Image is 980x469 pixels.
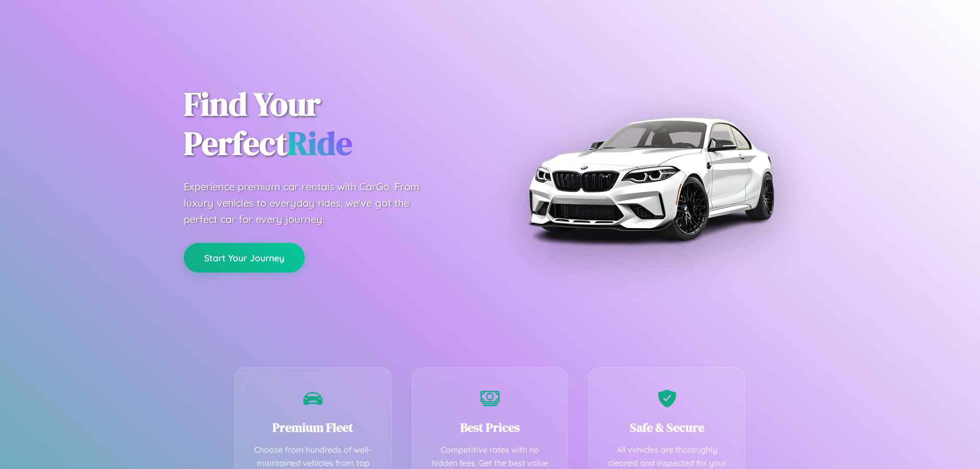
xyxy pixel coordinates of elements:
[184,179,439,228] p: Experience premium car rentals with CarGo. From luxury vehicles to everyday rides, we've got the ...
[251,419,376,436] h3: Premium Fleet
[604,419,729,436] h3: Safe & Secure
[184,243,305,273] button: Start Your Journey
[523,51,778,306] img: Premium BMW car rental vehicle
[287,121,352,165] span: Ride
[184,85,475,163] h1: Find Your Perfect
[428,419,553,436] h3: Best Prices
